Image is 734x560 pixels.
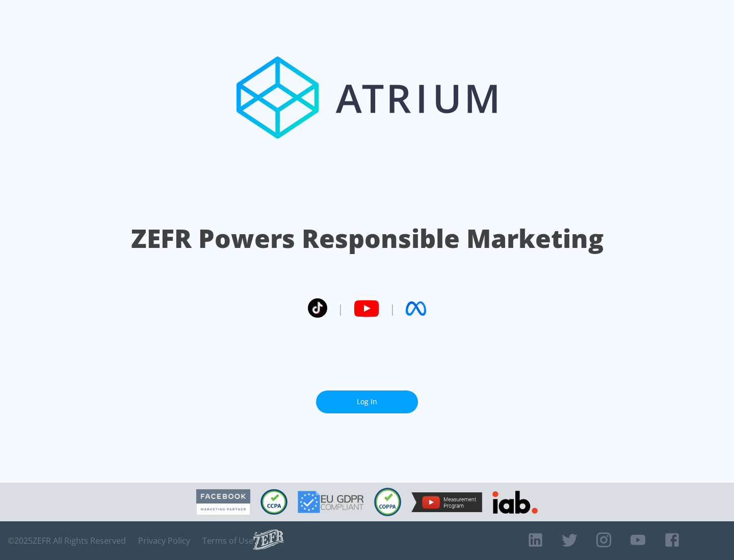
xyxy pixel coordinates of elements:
img: YouTube Measurement Program [411,492,482,512]
span: | [389,301,396,316]
img: COPPA Compliant [374,488,401,516]
h1: ZEFR Powers Responsible Marketing [131,221,604,256]
img: GDPR Compliant [298,491,364,513]
a: Terms of Use [202,536,253,546]
a: Log In [316,390,418,413]
span: © 2025 ZEFR All Rights Reserved [8,536,126,546]
a: Privacy Policy [138,536,190,546]
span: | [337,301,344,316]
img: IAB [492,491,538,514]
img: Facebook Marketing Partner [196,489,250,515]
img: CCPA Compliant [260,489,287,515]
